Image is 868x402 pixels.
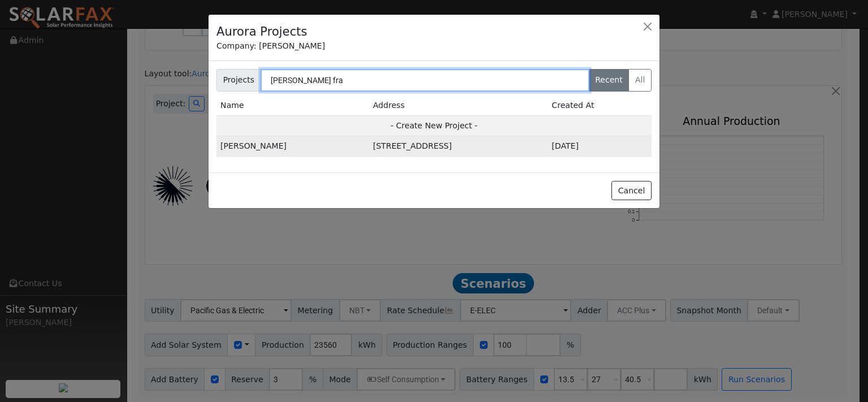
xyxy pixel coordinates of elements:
td: Created At [548,96,652,116]
td: [PERSON_NAME] [216,136,369,157]
span: Projects [216,69,261,92]
td: Address [369,96,548,116]
td: 2m [548,136,652,157]
label: Recent [589,69,630,92]
td: - Create New Project - [216,115,652,136]
div: Company: [PERSON_NAME] [216,40,652,52]
button: Cancel [611,181,652,200]
td: [STREET_ADDRESS] [369,136,548,157]
h4: Aurora Projects [216,23,307,41]
td: Name [216,96,369,116]
label: All [628,69,652,92]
